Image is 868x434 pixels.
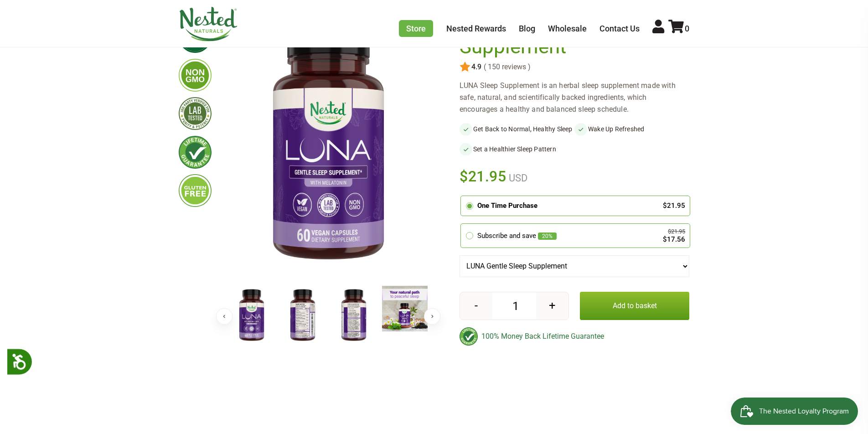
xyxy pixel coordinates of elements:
img: LUNA Gentle Sleep Supplement [229,286,274,345]
a: Wholesale [548,24,587,33]
a: Contact Us [599,24,640,33]
a: 0 [668,24,689,33]
button: Previous [216,308,232,325]
span: 4.9 [470,63,481,71]
img: LUNA Gentle Sleep Supplement [280,286,325,345]
img: lifetimeguarantee [179,136,212,169]
img: Nested Naturals [179,7,238,41]
img: LUNA Gentle Sleep Supplement [226,13,430,278]
span: ( 150 reviews ) [481,63,531,71]
a: Blog [519,24,535,33]
img: thirdpartytested [179,97,212,130]
li: Get Back to Normal, Healthy Sleep [460,123,574,135]
button: Next [424,308,440,325]
img: star.svg [460,62,470,72]
a: Store [399,20,433,37]
a: Nested Rewards [446,24,506,33]
button: Add to basket [580,292,689,320]
iframe: Button to open loyalty program pop-up [731,398,859,425]
span: 0 [685,24,689,33]
img: glutenfree [179,174,212,207]
div: LUNA Sleep Supplement is an herbal sleep supplement made with safe, natural, and scientifically b... [460,80,689,115]
li: Wake Up Refreshed [574,123,689,135]
li: Set a Healthier Sleep Pattern [460,143,574,155]
img: gmofree [179,59,212,92]
span: USD [506,172,527,184]
img: LUNA Gentle Sleep Supplement [382,286,428,331]
span: $21.95 [460,166,506,186]
h1: LUNA Gentle Sleep Supplement [460,13,685,58]
button: + [536,292,568,320]
div: 100% Money Back Lifetime Guarantee [460,327,689,346]
button: - [460,292,492,320]
img: badge-lifetimeguarantee-color.svg [460,327,478,346]
img: LUNA Gentle Sleep Supplement [331,286,377,345]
